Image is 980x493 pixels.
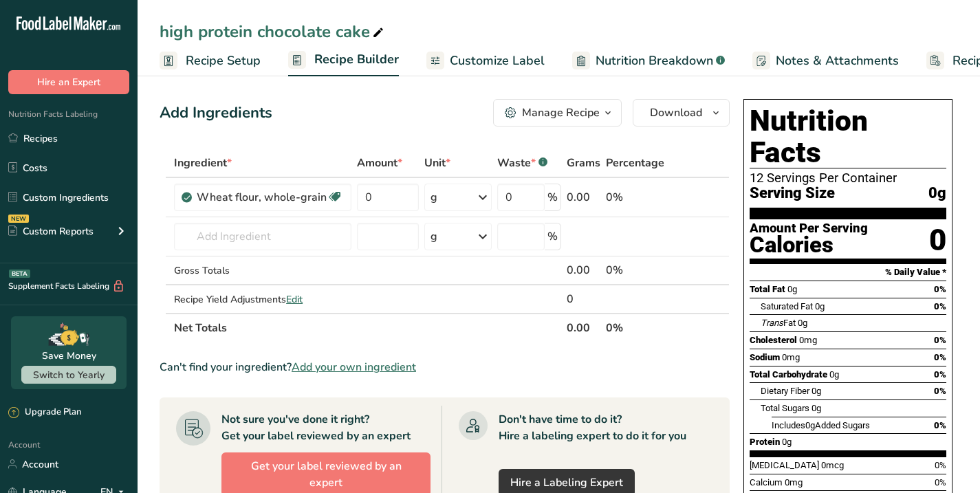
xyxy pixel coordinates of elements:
div: Save Money [42,349,96,363]
a: Customize Label [426,45,545,76]
a: Recipe Builder [288,44,399,77]
button: Hire an Expert [8,70,129,94]
span: Recipe Setup [186,52,261,70]
div: g [431,189,437,206]
span: Protein [750,437,780,447]
a: Recipe Setup [160,45,261,76]
span: Download [650,105,702,121]
span: Add your own ingredient [292,359,416,375]
span: Unit [424,155,450,171]
span: 0mg [782,352,800,362]
span: Total Fat [750,284,785,294]
span: Dietary Fiber [761,386,809,396]
div: Not sure you've done it right? Get your label reviewed by an expert [221,411,411,444]
div: g [431,228,437,245]
i: Trans [761,318,783,328]
span: Cholesterol [750,335,797,345]
div: Upgrade Plan [8,406,81,419]
span: 0% [934,301,946,311]
span: Sodium [750,352,780,362]
span: Nutrition Breakdown [596,52,713,70]
span: 0g [928,185,946,202]
a: Notes & Attachments [752,45,899,76]
div: 12 Servings Per Container [750,171,946,185]
span: 0g [812,386,821,396]
section: % Daily Value * [750,264,946,281]
span: 0g [829,369,839,380]
div: 0 [567,291,600,307]
span: 0% [934,335,946,345]
a: Nutrition Breakdown [572,45,725,76]
div: Don't have time to do it? Hire a labeling expert to do it for you [499,411,686,444]
span: Total Sugars [761,403,809,413]
th: Net Totals [171,313,564,342]
span: 0% [934,284,946,294]
iframe: Intercom live chat [933,446,966,479]
span: Ingredient [174,155,232,171]
span: Customize Label [450,52,545,70]
span: Edit [286,293,303,306]
span: [MEDICAL_DATA] [750,460,819,470]
div: Can't find your ingredient? [160,359,730,375]
span: Grams [567,155,600,171]
div: high protein chocolate cake [160,19,386,44]
span: Notes & Attachments [776,52,899,70]
div: Waste [497,155,547,171]
span: 0g [815,301,825,311]
th: 0% [603,313,667,342]
span: 0mcg [821,460,844,470]
span: 0mg [799,335,817,345]
button: Switch to Yearly [21,366,116,384]
span: 0% [934,386,946,396]
span: Calcium [750,477,783,487]
div: Wheat flour, whole-grain [197,189,327,206]
span: 0g [812,403,821,413]
div: Amount Per Serving [750,222,868,235]
span: Includes Added Sugars [772,420,870,430]
span: Fat [761,318,796,328]
div: Custom Reports [8,224,94,239]
div: 0 [929,222,946,259]
span: Get your label reviewed by an expert [233,458,419,491]
div: 0.00 [567,262,600,278]
div: Recipe Yield Adjustments [174,292,351,307]
div: NEW [8,215,29,223]
span: 0g [787,284,797,294]
input: Add Ingredient [174,223,351,250]
th: 0.00 [564,313,603,342]
span: Total Carbohydrate [750,369,827,380]
button: Manage Recipe [493,99,622,127]
div: 0% [606,262,664,278]
span: 0g [798,318,807,328]
span: 0mg [785,477,803,487]
span: Percentage [606,155,664,171]
div: 0% [606,189,664,206]
div: Add Ingredients [160,102,272,124]
span: Amount [357,155,402,171]
span: Serving Size [750,185,835,202]
span: Saturated Fat [761,301,813,311]
span: 0g [782,437,792,447]
span: 0% [934,352,946,362]
div: Manage Recipe [522,105,600,121]
span: Switch to Yearly [33,369,105,382]
div: Gross Totals [174,263,351,278]
span: 0% [934,369,946,380]
div: Calories [750,235,868,255]
span: Recipe Builder [314,50,399,69]
div: BETA [9,270,30,278]
span: 0% [934,420,946,430]
span: 0g [805,420,815,430]
div: 0.00 [567,189,600,206]
h1: Nutrition Facts [750,105,946,168]
span: 0% [935,477,946,487]
button: Download [633,99,730,127]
